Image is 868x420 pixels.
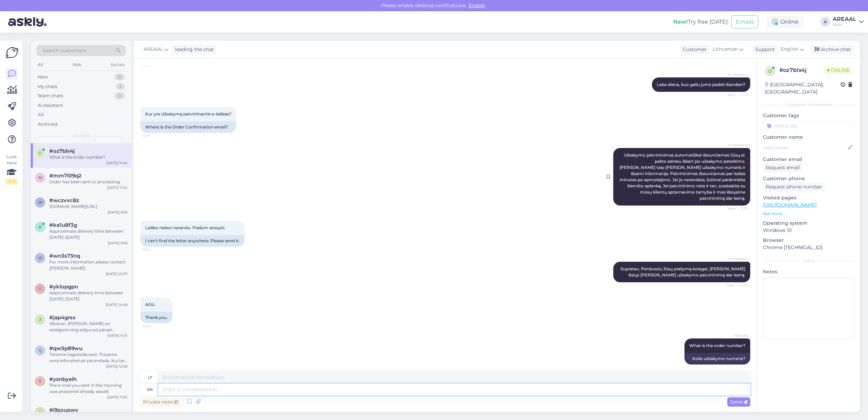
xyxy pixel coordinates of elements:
span: Send [730,399,747,405]
span: w [38,200,42,205]
p: Operating system [763,220,854,227]
input: Add name [763,144,846,151]
span: Seen ✓ 11:33 [722,92,748,97]
span: Seen ✓ 11:37 [722,206,748,211]
div: A [820,17,830,27]
span: English [781,46,798,53]
span: Ačiū. [145,302,155,307]
div: 0 [115,92,125,99]
div: [DATE] 11:22 [107,185,127,190]
input: Add a tag [763,121,854,131]
img: Askly Logo [5,46,18,59]
div: Customer information [763,102,854,108]
div: AI Assistant [38,102,63,109]
p: See more ... [763,211,854,217]
span: #jap4grsx [49,314,76,321]
div: 2 / 3 [5,178,18,185]
div: Täname tagasiside eest. Püüame oma infovahetust parandada. Kui teil tekib veel küsimusi, oleme si... [49,351,127,364]
span: AREAAL [722,333,748,338]
span: Search customers [42,47,86,54]
span: i [39,409,41,415]
div: Where is the Order Confirmation email? [140,121,236,133]
span: y [39,379,41,384]
span: AREAAL [143,46,163,53]
span: #mm7i09q2 [49,173,81,179]
div: AREAAL [833,16,856,22]
div: Look Here [5,154,18,185]
div: [DATE] 14:11 [108,333,127,338]
div: Approximate delivery time between [DATE]-[DATE] [49,228,127,240]
div: Socials [109,60,126,69]
div: All [36,60,44,69]
div: 0 [115,74,125,81]
div: Online [767,16,804,28]
div: New [38,74,48,81]
div: All [38,111,44,118]
div: Nish [833,22,856,27]
button: Emails [731,15,758,28]
div: Approximate delivery time between [DATE]-[DATE] [49,290,127,302]
span: Laiško niekur nerandu. Prašom atsiųsti. [145,225,225,230]
span: #ysnbyeih [49,376,77,382]
div: Support [753,46,775,53]
div: For more information please contact [PERSON_NAME]. [49,259,127,271]
span: 11:41 [722,365,748,370]
span: #ka1u8f3g [49,222,77,228]
span: 11:40 [142,247,168,252]
span: AI Assistant [722,72,748,77]
div: [DATE] 11:40 [106,160,127,165]
span: Enable [467,2,487,9]
b: New! [673,18,688,25]
span: 11:40 [142,324,168,329]
a: AREAALNish [833,16,864,27]
div: Koks užsakymo numeris? [684,353,750,365]
span: #wczvvc8z [49,197,79,203]
div: [DATE] 22:37 [106,271,127,276]
div: 1 [116,83,125,90]
div: Private note [140,397,181,407]
p: Customer name [763,134,854,141]
div: [DATE] 9:58 [108,240,127,246]
div: Order has been sent to processing. [49,179,127,185]
p: Chrome [TECHNICAL_ID] [763,244,854,251]
span: w [38,255,42,260]
span: k [39,224,42,230]
span: j [39,317,41,322]
span: o [768,69,772,74]
span: y [39,286,41,291]
span: Lithuanian [713,46,738,53]
span: m [38,175,42,180]
div: I can't find the letter anywhere. Please send it. [140,235,244,247]
span: What is the order number? [689,343,745,348]
div: en [147,384,153,395]
div: leading the chat [172,46,214,53]
div: [DATE] 12:09 [106,364,127,369]
div: Archived [38,121,58,128]
a: [URL][DOMAIN_NAME] [763,202,817,208]
span: Užsakymo patvirtinimas automatiškai išsiunčiamas Jūsų el. pašto adresu iškart po užsakymo pateiki... [619,152,746,201]
span: Seen ✓ 11:40 [722,283,748,288]
span: 11:37 [142,133,168,138]
span: AI Assistant [722,256,748,261]
p: Customer email [763,156,854,163]
div: [DOMAIN_NAME][URL] [49,203,127,210]
span: q [38,348,42,353]
span: All chats [73,133,90,139]
span: #oz7blx4j [49,148,75,154]
span: Laba diena, kuo galiu jums padėti šiandien? [657,82,745,87]
div: My chats [38,83,57,90]
div: # oz7blx4j [779,66,825,74]
span: #wn3s73nq [49,253,80,259]
div: Mõistan. [PERSON_NAME] on esialgsed ning selguvad pärast tellimuse vormistamist ja tasumise aega.... [49,321,127,333]
div: What is the order number? [49,154,127,160]
div: Try free [DATE]: [673,18,729,26]
p: Windows 10 [763,227,854,234]
div: Web [71,60,83,69]
p: Notes [763,268,854,275]
span: #i9zoupwv [49,407,78,413]
div: [GEOGRAPHIC_DATA], [GEOGRAPHIC_DATA] [765,81,841,96]
div: Request email [763,163,803,172]
div: Request phone number [763,182,825,192]
p: Visited pages [763,194,854,201]
div: Team chats [38,92,63,99]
